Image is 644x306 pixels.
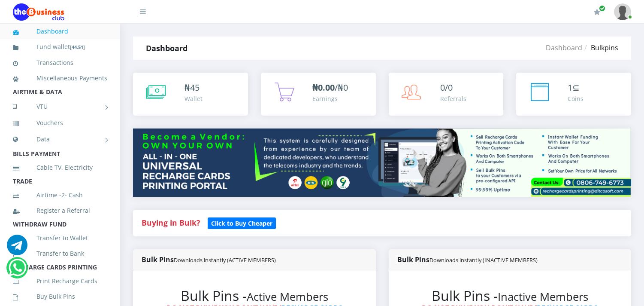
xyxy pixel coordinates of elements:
[429,256,538,264] small: Downloads instantly (INACTIVE MEMBERS)
[13,129,107,150] a: Data
[568,82,572,93] span: 1
[568,81,584,94] div: ⊆
[184,81,203,94] div: ₦
[406,288,614,304] h2: Bulk Pins -
[72,44,83,50] b: 44.51
[133,129,631,197] img: multitenant_rcp.png
[184,94,203,103] div: Wallet
[13,228,107,248] a: Transfer to Wallet
[133,73,248,116] a: ₦45 Wallet
[13,68,107,88] a: Miscellaneous Payments
[150,288,359,304] h2: Bulk Pins -
[13,271,107,291] a: Print Recharge Cards
[498,289,588,304] small: Inactive Members
[13,3,64,21] img: Logo
[247,289,328,304] small: Active Members
[13,201,107,220] a: Register a Referral
[440,94,466,103] div: Referrals
[142,217,200,228] strong: Buying in Bulk?
[190,82,200,93] span: 45
[440,82,453,93] span: 0/0
[599,5,605,12] span: Renew/Upgrade Subscription
[389,73,504,116] a: 0/0 Referrals
[594,9,600,15] i: Renew/Upgrade Subscription
[211,219,272,227] b: Click to Buy Cheaper
[7,241,27,255] a: Chat for support
[312,82,335,93] b: ₦0.00
[9,264,26,278] a: Chat for support
[568,94,584,103] div: Coins
[13,21,107,41] a: Dashboard
[13,113,107,133] a: Vouchers
[70,44,85,50] small: [ ]
[13,96,107,117] a: VTU
[13,244,107,263] a: Transfer to Bank
[208,217,276,228] a: Click to Buy Cheaper
[397,255,538,264] strong: Bulk Pins
[174,256,276,264] small: Downloads instantly (ACTIVE MEMBERS)
[146,43,187,53] strong: Dashboard
[142,255,276,264] strong: Bulk Pins
[614,3,631,20] img: User
[312,94,348,103] div: Earnings
[13,158,107,177] a: Cable TV, Electricity
[13,53,107,73] a: Transactions
[582,43,618,53] li: Bulkpins
[312,82,348,93] span: /₦0
[546,43,582,52] a: Dashboard
[13,37,107,57] a: Fund wallet[44.51]
[261,73,376,116] a: ₦0.00/₦0 Earnings
[13,185,107,205] a: Airtime -2- Cash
